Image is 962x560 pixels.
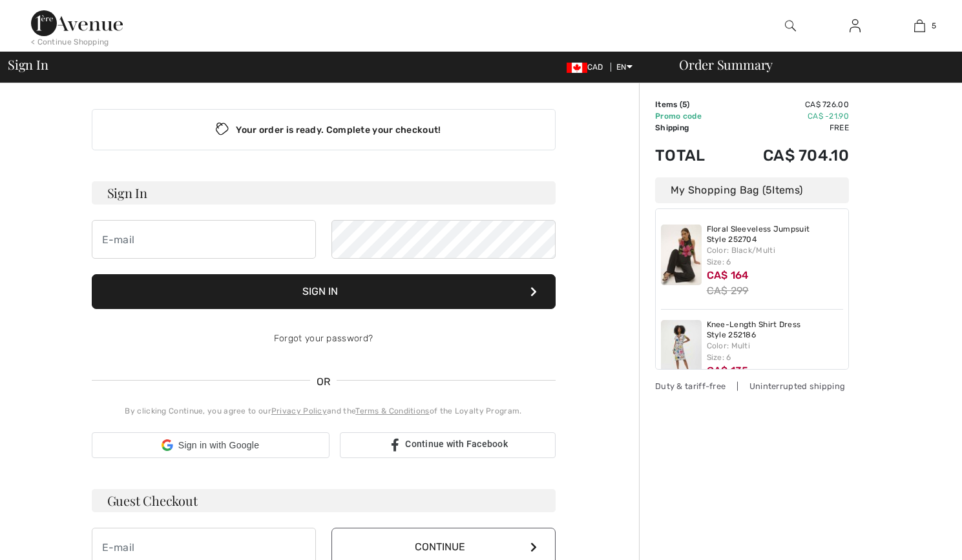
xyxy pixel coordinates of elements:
[92,432,329,458] div: Sign in with Google
[616,63,633,72] span: EN
[655,134,726,177] td: Total
[726,122,849,134] td: Free
[355,406,429,415] a: Terms & Conditions
[707,320,844,340] a: Knee-Length Shirt Dress Style 252186
[932,20,936,32] span: 5
[178,439,259,452] span: Sign in with Google
[682,100,687,109] span: 5
[707,225,844,245] a: Floral Sleeveless Jumpsuit Style 252704
[664,58,954,71] div: Order Summary
[655,177,849,203] div: My Shopping Bag ( Items)
[914,18,925,34] img: My Bag
[271,406,327,415] a: Privacy Policy
[726,110,849,122] td: CA$ -21.90
[785,18,796,34] img: search the website
[92,109,556,150] div: Your order is ready. Complete your checkout!
[310,374,337,390] span: OR
[655,110,726,122] td: Promo code
[707,285,749,297] s: CA$ 299
[655,122,726,134] td: Shipping
[92,405,556,417] div: By clicking Continue, you agree to our and the of the Loyalty Program.
[31,36,109,48] div: < Continue Shopping
[567,63,609,72] span: CAD
[707,340,844,363] div: Color: Multi Size: 6
[655,99,726,110] td: Items ( )
[661,320,702,381] img: Knee-Length Shirt Dress Style 252186
[92,274,556,309] button: Sign In
[31,10,123,36] img: 1ère Avenue
[340,432,556,458] a: Continue with Facebook
[707,269,749,281] span: CA$ 164
[707,245,844,268] div: Color: Black/Multi Size: 6
[655,380,849,392] div: Duty & tariff-free | Uninterrupted shipping
[92,181,556,205] h3: Sign In
[274,333,373,344] a: Forgot your password?
[726,99,849,110] td: CA$ 726.00
[839,18,871,34] a: Sign In
[707,365,749,377] span: CA$ 135
[567,63,587,73] img: Canadian Dollar
[850,18,861,34] img: My Info
[888,18,951,34] a: 5
[726,134,849,177] td: CA$ 704.10
[405,439,508,449] span: Continue with Facebook
[661,225,702,285] img: Floral Sleeveless Jumpsuit Style 252704
[92,489,556,512] h3: Guest Checkout
[92,220,316,259] input: E-mail
[8,58,48,71] span: Sign In
[766,184,772,196] span: 5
